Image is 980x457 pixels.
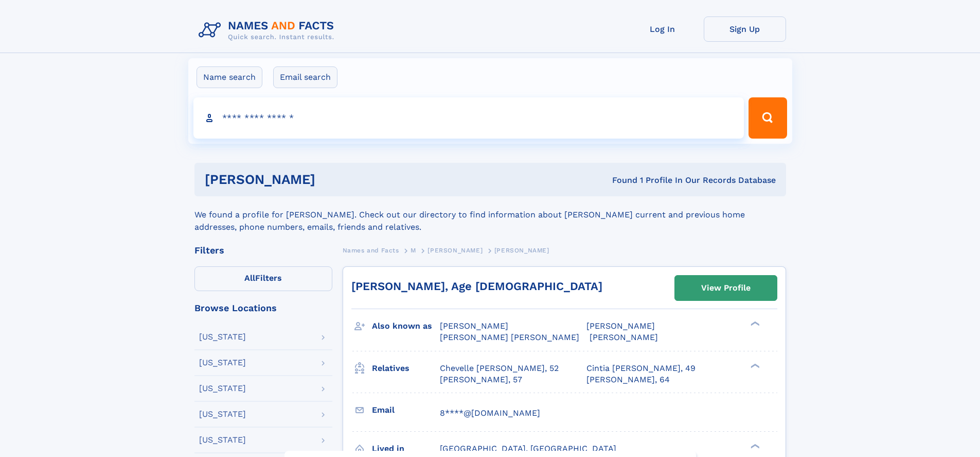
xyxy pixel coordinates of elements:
[701,276,751,300] div: View Profile
[194,196,786,233] div: We found a profile for [PERSON_NAME]. Check out our directory to find information about [PERSON_N...
[411,247,416,254] span: M
[675,276,777,300] a: View Profile
[273,66,337,88] label: Email search
[440,374,522,385] a: [PERSON_NAME], 57
[748,443,760,449] div: ❯
[244,273,255,283] span: All
[586,321,655,331] span: [PERSON_NAME]
[193,97,744,139] input: search input
[440,332,579,342] span: [PERSON_NAME] [PERSON_NAME]
[372,401,440,419] h3: Email
[351,280,602,293] a: [PERSON_NAME], Age [DEMOGRAPHIC_DATA]
[749,97,787,139] button: Search Button
[704,16,786,42] a: Sign Up
[372,360,440,377] h3: Relatives
[411,244,416,257] a: M
[494,247,549,254] span: [PERSON_NAME]
[205,173,464,186] h1: [PERSON_NAME]
[586,363,696,374] a: Cintia [PERSON_NAME], 49
[194,246,332,255] div: Filters
[197,66,262,88] label: Name search
[440,363,559,374] a: Chevelle [PERSON_NAME], 52
[621,16,704,42] a: Log In
[194,303,332,313] div: Browse Locations
[464,175,776,186] div: Found 1 Profile In Our Records Database
[194,16,343,44] img: Logo Names and Facts
[194,266,332,291] label: Filters
[748,362,760,369] div: ❯
[427,247,483,254] span: [PERSON_NAME]
[343,244,399,257] a: Names and Facts
[586,374,670,385] a: [PERSON_NAME], 64
[199,333,246,341] div: [US_STATE]
[199,384,246,393] div: [US_STATE]
[199,359,246,367] div: [US_STATE]
[372,317,440,335] h3: Also known as
[427,244,483,257] a: [PERSON_NAME]
[748,320,760,327] div: ❯
[590,332,658,342] span: [PERSON_NAME]
[440,444,616,453] span: [GEOGRAPHIC_DATA], [GEOGRAPHIC_DATA]
[199,410,246,418] div: [US_STATE]
[199,436,246,444] div: [US_STATE]
[440,321,508,331] span: [PERSON_NAME]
